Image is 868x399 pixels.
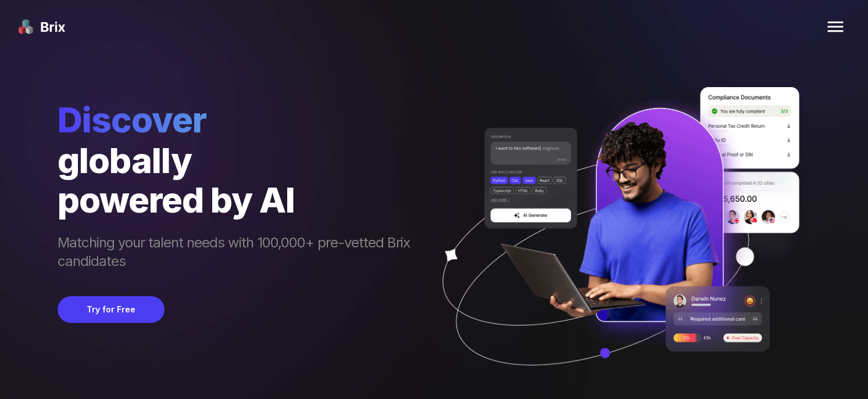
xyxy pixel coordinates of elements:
[58,141,422,180] div: globally
[58,99,422,141] span: Discover
[58,180,422,220] div: powered by AI
[58,296,165,323] button: Try for Free
[58,233,422,273] span: Matching your talent needs with 100,000+ pre-vetted Brix candidates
